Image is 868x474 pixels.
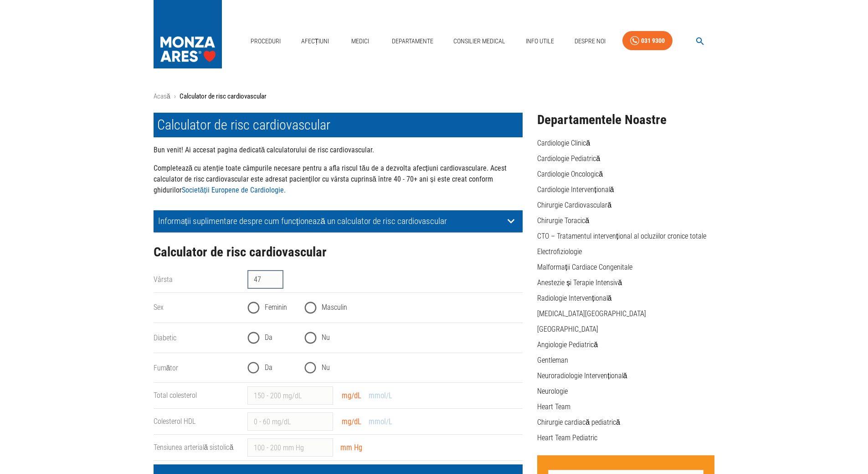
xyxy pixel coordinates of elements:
[537,201,611,209] a: Chirurgie Cardiovasculară
[265,362,272,373] span: Da
[537,325,598,333] a: [GEOGRAPHIC_DATA]
[537,433,597,442] a: Heart Team Pediatric
[265,332,272,343] span: Da
[174,91,176,102] li: ›
[537,247,582,256] a: Electrofiziologie
[182,186,286,194] a: Societății Europene de Cardiologie.
[322,332,330,343] span: Nu
[154,92,170,100] a: Acasă
[154,164,507,194] strong: Completează cu atenție toate câmpurile necesare pentru a afla riscul tău de a dezvolta afecțiuni ...
[537,278,622,287] a: Anestezie și Terapie Intensivă
[154,303,164,312] label: Sex
[154,391,197,400] label: Total colesterol
[247,386,333,405] input: 150 - 200 mg/dL
[247,438,333,457] input: 100 - 200 mm Hg
[537,371,627,380] a: Neuroradiologie Intervențională
[450,32,509,51] a: Consilier Medical
[154,210,523,232] div: Informații suplimentare despre cum funcționează un calculator de risc cardiovascular
[537,113,714,127] h2: Departamentele Noastre
[537,402,570,411] a: Heart Team
[366,415,395,428] button: mmol/L
[298,32,333,51] a: Afecțiuni
[388,32,437,51] a: Departamente
[366,389,395,402] button: mmol/L
[346,32,375,51] a: Medici
[537,263,632,271] a: Malformații Cardiace Congenitale
[537,418,620,427] a: Chirurgie cardiacă pediatrică
[154,146,375,154] strong: Bun venit! Ai accesat pagina dedicată calculatorului de risc cardiovascular.
[154,113,523,137] h1: Calculator de risc cardiovascular
[154,333,241,343] legend: Diabetic
[180,91,267,102] p: Calculator de risc cardiovascular
[537,387,568,396] a: Neurologie
[247,412,333,431] input: 0 - 60 mg/dL
[154,443,234,452] label: Tensiunea arterială sistolică
[247,357,523,379] div: smoking
[537,185,614,194] a: Cardiologie Intervențională
[247,327,523,349] div: diabetes
[247,32,284,51] a: Proceduri
[522,32,558,51] a: Info Utile
[154,245,523,260] h2: Calculator de risc cardiovascular
[537,216,589,225] a: Chirurgie Toracică
[537,356,568,365] a: Gentleman
[158,216,504,226] p: Informații suplimentare despre cum funcționează un calculator de risc cardiovascular
[247,297,523,319] div: gender
[641,35,665,47] div: 031 9300
[154,363,241,373] legend: Fumător
[622,31,673,51] a: 031 9300
[537,294,611,302] a: Radiologie Intervențională
[322,302,347,313] span: Masculin
[537,170,603,178] a: Cardiologie Oncologică
[154,417,195,426] label: Colesterol HDL
[571,32,609,51] a: Despre Noi
[154,275,173,284] label: Vârsta
[265,302,287,313] span: Feminin
[537,139,590,147] a: Cardiologie Clinică
[154,91,715,102] nav: breadcrumb
[537,154,600,163] a: Cardiologie Pediatrică
[537,232,706,240] a: CTO – Tratamentul intervențional al ocluziilor cronice totale
[537,309,646,318] a: [MEDICAL_DATA][GEOGRAPHIC_DATA]
[322,362,330,373] span: Nu
[537,340,598,349] a: Angiologie Pediatrică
